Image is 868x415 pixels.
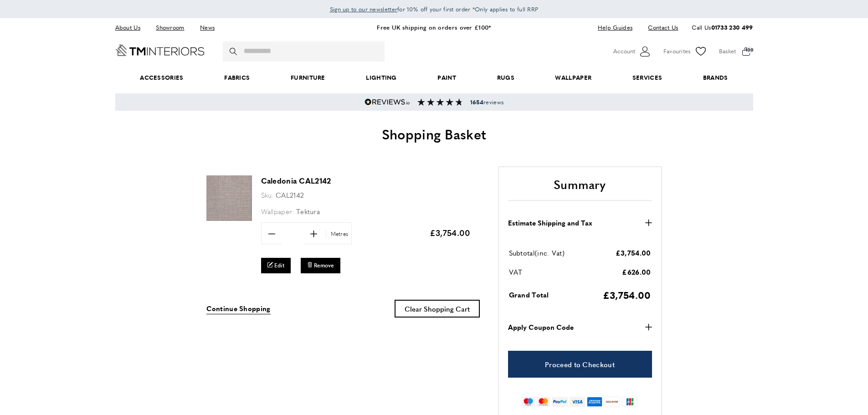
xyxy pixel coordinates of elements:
[683,64,748,92] a: Brands
[641,21,678,34] a: Contact Us
[622,267,651,277] span: £626.00
[604,397,620,407] img: discover
[616,248,651,257] span: £3,754.00
[509,248,535,257] span: Subtotal
[587,397,603,407] img: american-express
[508,322,652,333] button: Apply Coupon Code
[206,175,252,221] img: Caledonia CAL2142
[296,206,320,216] span: Tektura
[508,176,652,201] h2: Summary
[276,190,304,200] span: CAL2142
[711,23,753,31] a: 01733 230 499
[622,397,638,407] img: jcb
[509,267,523,277] span: VAT
[417,98,463,106] img: Reviews section
[330,5,398,13] span: Sign up to our newsletter
[115,44,205,56] a: Go to Home page
[535,64,612,92] a: Wallpaper
[274,261,284,269] span: Edit
[537,397,550,407] img: mastercard
[115,21,147,34] a: About Us
[382,124,487,143] span: Shopping Basket
[508,217,652,228] button: Estimate Shipping and Tax
[330,5,398,14] a: Sign up to our newsletter
[405,304,470,313] span: Clear Shopping Cart
[552,397,568,407] img: paypal
[206,215,252,222] a: Caledonia CAL2142
[230,41,239,61] button: Search
[270,64,345,92] a: Furniture
[261,258,291,273] a: Edit Caledonia CAL2142
[522,397,535,407] img: maestro
[477,64,535,92] a: Rugs
[326,230,351,238] span: Metres
[663,46,691,56] span: Favourites
[377,23,491,31] a: Free UK shipping on orders over £100*
[612,64,683,92] a: Services
[613,45,652,58] button: Customer Account
[508,322,574,333] strong: Apply Coupon Code
[692,23,753,32] p: Call Us
[417,64,477,92] a: Paint
[346,64,417,92] a: Lighting
[149,21,191,34] a: Showroom
[204,64,270,92] a: Fabrics
[663,45,708,58] a: Favourites
[365,98,410,106] img: Reviews.io 5 stars
[261,175,331,186] a: Caledonia CAL2142
[430,227,471,238] span: £3,754.00
[591,21,639,34] a: Help Guides
[613,46,635,56] span: Account
[470,98,483,106] strong: 1654
[395,300,480,318] button: Clear Shopping Cart
[509,290,549,299] span: Grand Total
[119,64,204,92] span: Accessories
[508,217,592,228] strong: Estimate Shipping and Tax
[535,248,565,257] span: (inc. Vat)
[261,206,294,216] span: Wallpaper:
[301,258,340,273] button: Remove Caledonia CAL2142
[470,98,503,106] span: reviews
[206,303,271,314] a: Continue Shopping
[261,190,274,200] span: Sku:
[314,261,334,269] span: Remove
[603,288,651,302] span: £3,754.00
[508,351,652,378] a: Proceed to Checkout
[330,5,539,13] span: for 10% off your first order *Only applies to full RRP
[570,397,585,407] img: visa
[206,303,271,313] span: Continue Shopping
[193,21,221,34] a: News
